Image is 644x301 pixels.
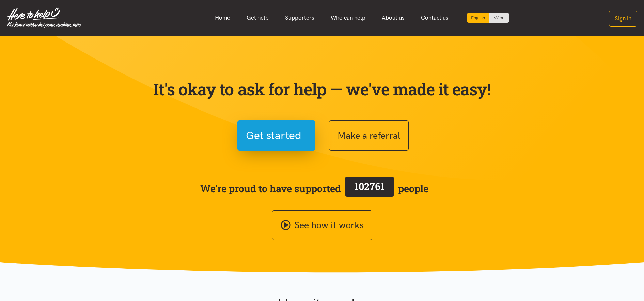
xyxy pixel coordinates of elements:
button: Get started [237,120,315,151]
a: Switch to Te Reo Māori [489,13,509,23]
a: Contact us [413,11,457,25]
div: Current language [467,13,489,23]
a: Get help [238,11,277,25]
img: Home [7,7,81,28]
div: Language toggle [467,13,509,23]
a: Supporters [277,11,323,25]
a: About us [374,11,413,25]
a: Who can help [323,11,374,25]
span: We’re proud to have supported people [200,175,428,202]
p: It's okay to ask for help — we've made it easy! [152,79,492,99]
button: Sign in [609,11,637,27]
span: Get started [246,127,301,144]
a: Home [207,11,238,25]
a: See how it works [272,210,372,240]
a: 102761 [341,175,398,202]
span: 102761 [354,180,385,193]
button: Make a referral [329,120,409,151]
